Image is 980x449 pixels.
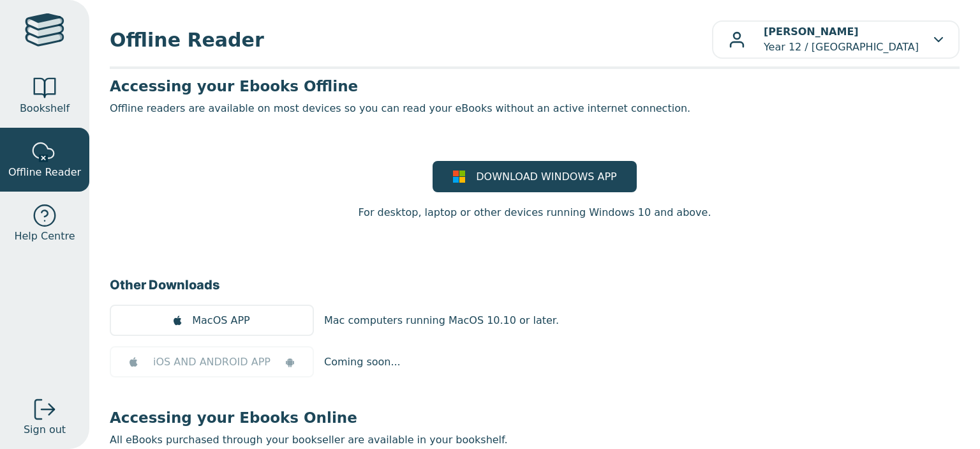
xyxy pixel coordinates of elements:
span: Bookshelf [20,101,70,116]
p: Coming soon... [324,354,401,370]
p: Offline readers are available on most devices so you can read your eBooks without an active inter... [110,101,960,116]
span: Offline Reader [8,165,81,180]
span: MacOS APP [192,313,249,328]
span: DOWNLOAD WINDOWS APP [476,169,616,185]
span: iOS AND ANDROID APP [153,354,271,370]
span: Sign out [24,422,66,438]
h3: Accessing your Ebooks Offline [110,77,960,96]
a: DOWNLOAD WINDOWS APP [433,161,637,192]
span: Offline Reader [110,26,712,54]
p: For desktop, laptop or other devices running Windows 10 and above. [358,205,711,220]
h3: Other Downloads [110,275,960,294]
b: [PERSON_NAME] [764,26,859,38]
span: Help Centre [14,229,75,244]
h3: Accessing your Ebooks Online [110,408,960,427]
p: Mac computers running MacOS 10.10 or later. [324,313,559,328]
p: Year 12 / [GEOGRAPHIC_DATA] [764,24,919,55]
a: MacOS APP [110,305,314,336]
p: All eBooks purchased through your bookseller are available in your bookshelf. [110,432,960,448]
button: [PERSON_NAME]Year 12 / [GEOGRAPHIC_DATA] [712,20,960,59]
